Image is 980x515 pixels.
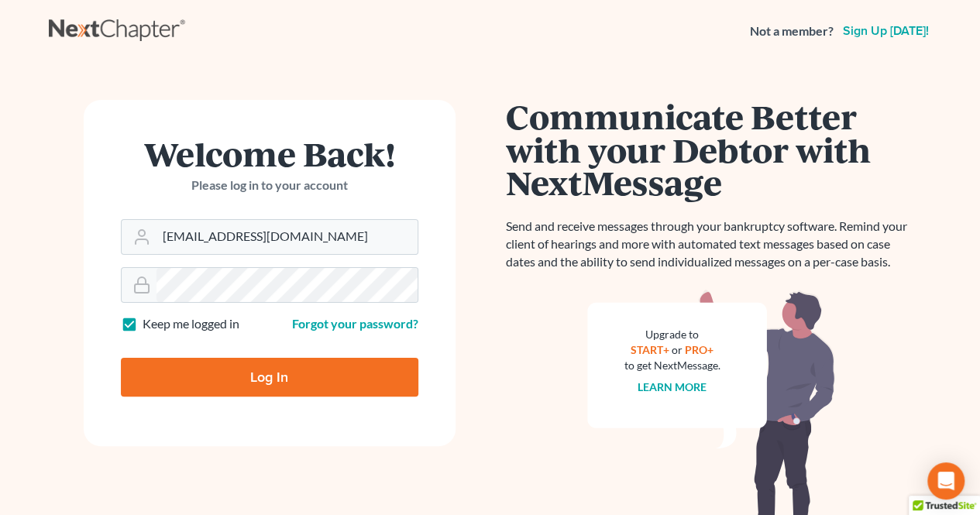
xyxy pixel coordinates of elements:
h1: Welcome Back! [121,137,418,170]
label: Keep me logged in [143,315,239,333]
a: PRO+ [685,343,714,356]
a: START+ [631,343,669,356]
div: Upgrade to [624,327,720,342]
a: Forgot your password? [292,316,418,331]
span: or [672,343,683,356]
h1: Communicate Better with your Debtor with NextMessage [506,100,916,199]
div: Open Intercom Messenger [927,462,965,500]
p: Send and receive messages through your bankruptcy software. Remind your client of hearings and mo... [506,218,916,271]
a: Learn more [638,380,707,393]
div: to get NextMessage. [624,358,720,373]
p: Please log in to your account [121,177,418,194]
strong: Not a member? [750,22,834,40]
input: Log In [121,358,418,397]
a: Sign up [DATE]! [840,25,932,37]
input: Email Address [156,220,418,254]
